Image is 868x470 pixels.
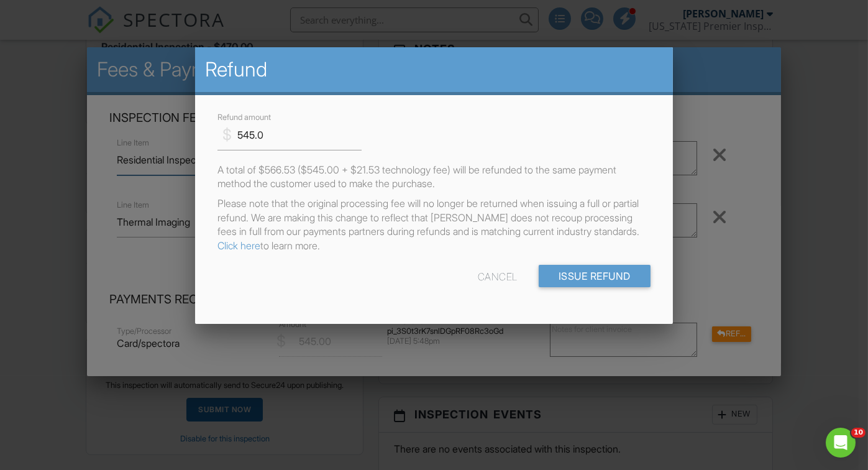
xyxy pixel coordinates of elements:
div: $ [222,124,232,145]
p: A total of $566.53 ($545.00 + $21.53 technology fee) will be refunded to the same payment method ... [217,163,650,191]
h2: Refund [205,57,662,82]
span: 10 [851,428,866,438]
p: Please note that the original processing fee will no longer be returned when issuing a full or pa... [217,196,650,252]
div: Cancel [478,265,518,287]
a: Click here [217,239,260,252]
input: Issue Refund [539,265,651,287]
iframe: Intercom live chat [826,428,856,458]
label: Refund amount [217,112,271,123]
